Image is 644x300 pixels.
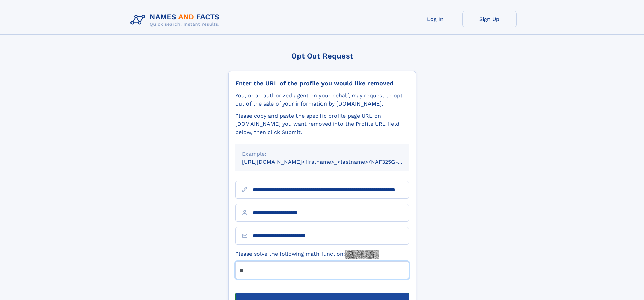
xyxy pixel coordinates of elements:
div: Please copy and paste the specific profile page URL on [DOMAIN_NAME] you want removed into the Pr... [235,112,409,136]
img: Logo Names and Facts [128,11,225,29]
a: Sign Up [462,11,517,27]
label: Please solve the following math function: [235,250,379,259]
div: Example: [242,150,402,158]
div: You, or an authorized agent on your behalf, may request to opt-out of the sale of your informatio... [235,92,409,108]
a: Log In [408,11,462,27]
small: [URL][DOMAIN_NAME]<firstname>_<lastname>/NAF325G-xxxxxxxx [242,159,422,165]
div: Enter the URL of the profile you would like removed [235,79,409,87]
div: Opt Out Request [228,52,416,60]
